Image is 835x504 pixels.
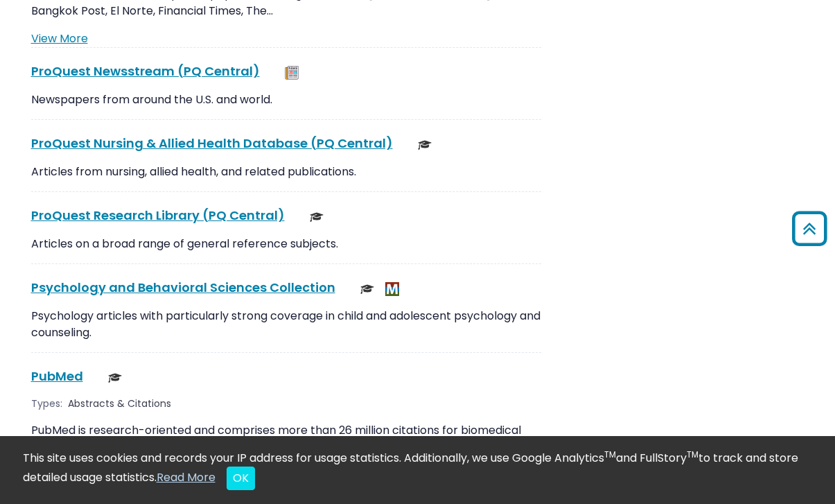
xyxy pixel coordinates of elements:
a: ProQuest Research Library (PQ Central) [31,207,285,224]
a: Back to Top [787,217,832,240]
div: This site uses cookies and records your IP address for usage statistics. Additionally, we use Goo... [23,450,813,490]
img: Newspapers [285,66,299,80]
p: Articles on a broad range of general reference subjects. [31,236,541,252]
sup: TM [604,449,616,460]
a: ProQuest Newsstream (PQ Central) [31,62,260,80]
p: Newspapers from around the U.S. and world. [31,92,541,108]
img: MeL (Michigan electronic Library) [385,282,399,296]
p: Psychology articles with particularly strong coverage in child and adolescent psychology and coun... [31,308,541,341]
a: ProQuest Nursing & Allied Health Database (PQ Central) [31,134,393,152]
a: Psychology and Behavioral Sciences Collection [31,279,335,296]
img: Scholarly or Peer Reviewed [310,210,324,224]
img: Scholarly or Peer Reviewed [360,282,374,296]
a: View More [31,31,88,46]
img: Scholarly or Peer Reviewed [418,138,432,152]
a: PubMed [31,367,83,385]
sup: TM [687,449,698,460]
span: Types: [31,397,62,411]
button: Close [227,467,255,490]
a: Read More [157,469,216,485]
div: Abstracts & Citations [68,397,174,411]
img: Scholarly or Peer Reviewed [108,371,122,385]
p: Articles from nursing, allied health, and related publications. [31,164,541,180]
p: PubMed is research-oriented and comprises more than 26 million citations for biomedical literatur... [31,422,541,455]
